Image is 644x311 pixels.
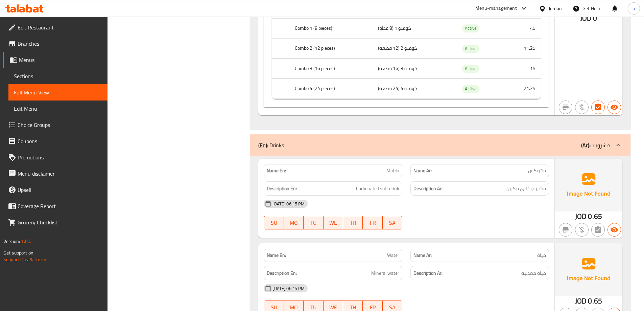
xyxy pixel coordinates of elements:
span: Full Menu View [14,88,102,96]
td: كومبو 2 (12 قطعة) [373,39,454,59]
strong: Name En: [267,252,286,259]
div: Active [462,85,479,93]
span: Sections [14,72,102,80]
span: Menu disclaimer [18,170,102,178]
strong: Description En: [267,184,297,193]
p: مشروبات [581,141,610,149]
button: Not branch specific item [559,223,572,237]
span: Choice Groups [18,121,102,129]
span: Active [462,24,479,32]
button: MO [284,216,304,229]
span: TH [346,218,360,228]
b: (En): [258,140,268,150]
td: 11.25 [504,39,541,59]
a: Coupons [3,133,108,149]
a: Coverage Report [3,198,108,214]
span: [DATE] 06:15 PM [270,201,307,207]
span: مياه [537,252,546,259]
span: Grocery Checklist [18,218,102,226]
span: Carbonated soft drink [356,184,399,193]
td: 21.25 [504,79,541,99]
span: JOD [575,210,587,223]
span: JOD [580,12,592,25]
td: كومبو 1 (8 قطع) [373,18,454,38]
strong: Name En: [267,167,286,174]
span: Edit Restaurant [18,23,102,31]
a: Menu disclaimer [3,165,108,182]
strong: Description Ar: [413,269,443,277]
span: Active [462,65,479,72]
span: b [633,5,635,12]
a: Choice Groups [3,117,108,133]
span: Matrix [386,167,399,174]
span: Version: [3,237,20,246]
span: ماتريكس [528,167,546,174]
button: Available [607,101,621,114]
button: Not branch specific item [559,101,572,114]
strong: Name Ar: [413,252,432,259]
span: [DATE] 06:15 PM [270,285,307,292]
span: Menus [19,56,102,64]
span: Mineral water [371,269,399,277]
strong: Name Ar: [413,167,432,174]
span: 0 [593,12,597,25]
th: Combo 3 (16 pieces) [289,59,373,79]
td: كومبو 4 (24 قطعة) [373,79,454,99]
img: Ae5nvW7+0k+MAAAAAElFTkSuQmCC [555,159,622,212]
th: Combo 4 (24 pieces) [289,79,373,99]
td: كومبو 3 (16 قطعة) [373,59,454,79]
a: Promotions [3,149,108,165]
div: Jordan [549,5,562,12]
span: 1.0.0 [21,237,31,246]
div: Menu-management [475,4,517,13]
span: مشروب غازي مكربن [506,184,546,193]
span: Coverage Report [18,202,102,210]
span: SU [267,218,281,228]
button: FR [363,216,382,229]
button: Available [607,223,621,237]
a: Grocery Checklist [3,214,108,230]
span: مياه معدنية [521,269,546,277]
span: Edit Menu [14,105,102,113]
td: 15 [504,59,541,79]
a: Sections [8,68,108,84]
b: (Ar): [581,140,590,150]
div: (En): Drinks(Ar):مشروبات [250,134,630,156]
button: Not has choices [591,223,605,237]
a: Support.OpsPlatform [3,255,46,264]
a: Branches [3,36,108,52]
div: Active [462,45,479,53]
span: FR [365,218,380,228]
button: WE [324,216,343,229]
th: Combo 2 (12 pieces) [289,39,373,59]
button: TU [304,216,323,229]
span: Water [387,252,399,259]
a: Edit Menu [8,101,108,117]
span: Active [462,85,479,93]
span: SA [385,218,400,228]
button: Purchased item [575,101,589,114]
button: Purchased item [575,223,589,237]
span: Promotions [18,153,102,161]
a: Edit Restaurant [3,19,108,36]
span: Active [462,45,479,52]
span: WE [326,218,340,228]
button: Has choices [591,101,605,114]
a: Menus [3,52,108,68]
button: SA [383,216,402,229]
p: Drinks [258,141,284,149]
img: Ae5nvW7+0k+MAAAAAElFTkSuQmCC [555,243,622,296]
a: Upsell [3,182,108,198]
span: MO [287,218,301,228]
button: SU [264,216,284,229]
span: Coupons [18,137,102,145]
span: TU [306,218,320,228]
button: TH [343,216,363,229]
th: Combo 1 (8 pieces) [289,18,373,38]
span: 0.65 [588,210,602,223]
span: Upsell [18,186,102,194]
span: Branches [18,40,102,48]
strong: Description Ar: [413,184,443,193]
